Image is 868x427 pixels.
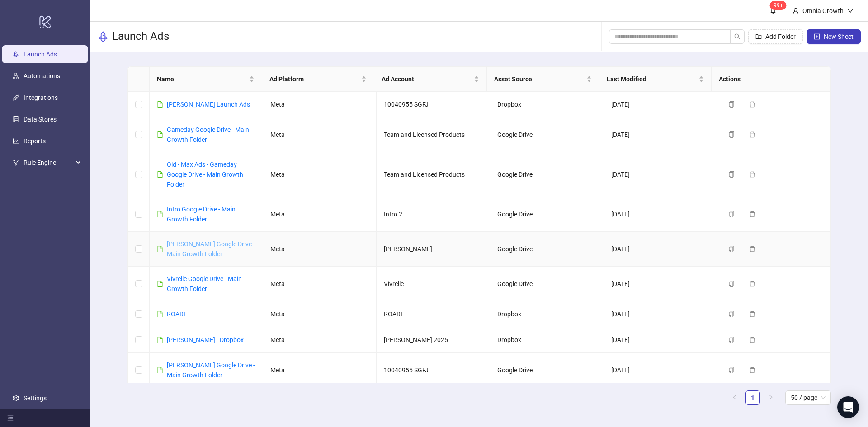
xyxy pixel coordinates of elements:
[490,327,604,353] td: Dropbox
[604,327,717,353] td: [DATE]
[604,92,717,117] td: [DATE]
[746,391,759,404] a: 1
[263,152,377,197] td: Meta
[263,301,377,327] td: Meta
[377,197,490,232] td: Intro 2
[712,67,824,92] th: Actions
[749,171,755,178] span: delete
[749,367,755,373] span: delete
[728,337,735,343] span: copy
[167,161,243,188] a: Old - Max Ads - Gameday Google Drive - Main Growth Folder
[377,232,490,267] td: [PERSON_NAME]
[749,281,755,287] span: delete
[728,101,735,108] span: copy
[167,361,255,379] a: [PERSON_NAME] Google Drive - Main Growth Folder
[764,390,778,405] li: Next Page
[799,6,847,16] div: Omnia Growth
[728,131,735,138] span: copy
[727,390,742,405] li: Previous Page
[728,281,735,287] span: copy
[167,310,185,318] a: ROARI
[13,160,19,166] span: fork
[734,33,741,40] span: search
[167,126,249,143] a: Gameday Google Drive - Main Growth Folder
[167,275,242,292] a: Vivrelle Google Drive - Main Growth Folder
[377,353,490,388] td: 10040955 SGFJ
[604,232,717,267] td: [DATE]
[791,391,826,404] span: 50 / page
[728,367,735,373] span: copy
[604,117,717,152] td: [DATE]
[262,67,375,92] th: Ad Platform
[749,131,755,138] span: delete
[167,206,236,223] a: Intro Google Drive - Main Growth Folder
[604,152,717,197] td: [DATE]
[599,67,712,92] th: Last Modified
[377,267,490,301] td: Vivrelle
[728,311,735,317] span: copy
[24,394,47,402] a: Settings
[604,301,717,327] td: [DATE]
[377,327,490,353] td: [PERSON_NAME] 2025
[374,67,487,92] th: Ad Account
[749,246,755,252] span: delete
[749,211,755,217] span: delete
[157,337,163,343] span: file
[112,29,169,44] h3: Launch Ads
[167,240,255,258] a: [PERSON_NAME] Google Drive - Main Growth Folder
[764,390,778,405] button: right
[263,92,377,117] td: Meta
[24,116,57,123] a: Data Stores
[263,232,377,267] td: Meta
[167,101,250,108] a: [PERSON_NAME] Launch Ads
[263,197,377,232] td: Meta
[765,33,796,40] span: Add Folder
[377,152,490,197] td: Team and Licensed Products
[377,92,490,117] td: 10040955 SGFJ
[745,390,760,405] li: 1
[157,171,163,178] span: file
[157,246,163,252] span: file
[727,390,742,405] button: left
[157,131,163,138] span: file
[269,74,360,84] span: Ad Platform
[807,29,861,44] button: New Sheet
[490,197,604,232] td: Google Drive
[793,8,799,14] span: user
[263,267,377,301] td: Meta
[847,8,854,14] span: down
[490,232,604,267] td: Google Drive
[150,67,262,92] th: Name
[604,197,717,232] td: [DATE]
[490,117,604,152] td: Google Drive
[785,390,831,405] div: Page Size
[490,267,604,301] td: Google Drive
[24,94,58,101] a: Integrations
[732,394,737,400] span: left
[749,311,755,317] span: delete
[490,301,604,327] td: Dropbox
[494,74,585,84] span: Asset Source
[728,246,735,252] span: copy
[607,74,697,84] span: Last Modified
[382,74,472,84] span: Ad Account
[728,171,735,178] span: copy
[490,353,604,388] td: Google Drive
[157,311,163,317] span: file
[377,301,490,327] td: ROARI
[837,396,859,418] div: Open Intercom Messenger
[748,29,803,44] button: Add Folder
[604,353,717,388] td: [DATE]
[263,353,377,388] td: Meta
[604,267,717,301] td: [DATE]
[167,336,244,343] a: [PERSON_NAME] - Dropbox
[749,101,755,108] span: delete
[157,281,163,287] span: file
[24,154,73,172] span: Rule Engine
[770,7,776,14] span: bell
[377,117,490,152] td: Team and Licensed Products
[814,33,820,40] span: plus-square
[824,33,854,40] span: New Sheet
[157,367,163,373] span: file
[768,394,774,400] span: right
